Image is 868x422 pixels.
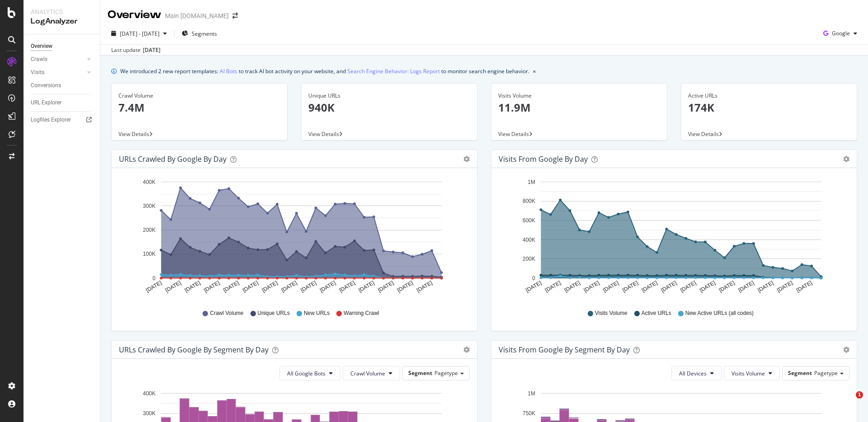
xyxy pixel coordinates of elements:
text: [DATE] [544,280,562,294]
a: URL Explorer [31,98,94,108]
text: 300K [143,410,156,417]
div: gear [463,347,470,353]
a: Visits [31,68,85,77]
text: [DATE] [319,280,337,294]
span: Crawl Volume [210,309,243,317]
div: gear [843,156,849,162]
text: [DATE] [583,280,601,294]
button: Segments [178,26,221,41]
text: 200K [523,256,535,262]
button: Crawl Volume [343,366,400,380]
a: Overview [31,42,94,51]
div: Analytics [31,7,93,16]
p: 940K [308,100,470,115]
text: [DATE] [641,280,659,294]
div: Crawl Volume [118,92,280,100]
text: 1M [528,179,535,185]
span: Pagetype [814,369,838,377]
span: [DATE] - [DATE] [120,30,160,38]
div: gear [843,347,849,353]
div: Last update [111,46,160,54]
p: 7.4M [118,100,280,115]
span: All Google Bots [287,370,325,377]
text: [DATE] [563,280,581,294]
button: Visits Volume [724,366,780,380]
div: Overview [31,42,52,51]
div: URLs Crawled by Google By Segment By Day [119,345,269,354]
iframe: Intercom live chat [837,391,859,413]
div: info banner [111,66,857,76]
text: 0 [152,275,156,281]
span: Google [832,29,850,37]
div: Overview [108,7,161,23]
span: All Devices [679,370,707,377]
text: [DATE] [415,280,434,294]
p: 174K [688,100,850,115]
svg: A chart. [119,175,470,301]
text: [DATE] [261,280,279,294]
span: 1 [856,391,863,399]
text: [DATE] [795,280,813,294]
a: Search Engine Behavior: Logs Report [347,66,440,76]
span: Unique URLs [258,309,290,317]
text: 800K [523,198,535,205]
span: Visits Volume [595,309,627,317]
div: Logfiles Explorer [31,115,71,125]
text: [DATE] [679,280,697,294]
span: View Details [498,130,529,138]
button: Google [820,26,861,41]
span: Pagetype [434,369,458,377]
a: Crawls [31,55,85,64]
div: [DATE] [143,46,160,54]
div: gear [463,156,470,162]
text: [DATE] [602,280,620,294]
div: Active URLs [688,92,850,100]
text: 1M [528,390,535,397]
button: All Google Bots [279,366,340,380]
text: 400K [143,390,156,397]
text: [DATE] [164,280,182,294]
div: Visits from Google by day [499,155,588,164]
text: [DATE] [524,280,542,294]
span: Visits Volume [731,370,765,377]
text: [DATE] [698,280,717,294]
text: [DATE] [184,280,202,294]
button: [DATE] - [DATE] [108,26,170,41]
div: Visits from Google By Segment By Day [499,345,630,354]
span: View Details [118,130,149,138]
text: 400K [523,237,535,243]
text: [DATE] [338,280,356,294]
text: 200K [143,227,156,233]
text: [DATE] [621,280,639,294]
div: Main [DOMAIN_NAME] [165,11,229,20]
span: View Details [308,130,339,138]
text: [DATE] [776,280,794,294]
text: 300K [143,203,156,209]
text: 600K [523,217,535,224]
text: [DATE] [660,280,678,294]
div: LogAnalyzer [31,16,93,27]
svg: A chart. [499,175,849,301]
text: [DATE] [737,280,755,294]
button: close banner [531,65,538,78]
div: Unique URLs [308,92,470,100]
a: Conversions [31,81,94,90]
text: 100K [143,251,156,258]
span: New URLs [304,309,330,317]
span: Segment [408,369,432,377]
text: 0 [532,275,535,281]
div: Crawls [31,55,47,64]
div: Conversions [31,81,61,90]
text: [DATE] [756,280,774,294]
div: Visits [31,68,44,77]
span: Warning Crawl [344,309,379,317]
a: AI Bots [220,66,237,76]
text: [DATE] [222,280,240,294]
text: 750K [523,410,535,417]
text: 400K [143,179,156,185]
div: We introduced 2 new report templates: to track AI bot activity on your website, and to monitor se... [120,66,529,76]
span: Segments [192,30,217,38]
a: Logfiles Explorer [31,115,94,125]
